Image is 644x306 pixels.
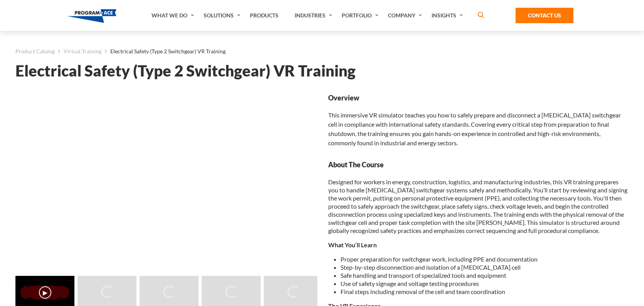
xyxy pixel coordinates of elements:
[15,93,322,266] iframe: Electrical Safety (Type 2 Switchgear) VR Training - Video 0
[341,271,629,279] li: Safe handling and transport of specialized tools and equipment
[101,46,226,56] li: Electrical Safety (Type 2 Switchgear) VR Training
[341,279,629,287] li: Use of safety signage and voltage testing procedures
[341,263,629,271] li: Step-by-step disconnection and isolation of a [MEDICAL_DATA] cell
[15,46,629,56] nav: breadcrumb
[64,46,101,56] a: Virtual Training
[328,160,629,170] strong: About The Course
[328,178,629,235] p: Designed for workers in energy, construction, logistics, and manufacturing industries, this VR tr...
[39,286,51,299] button: ▶
[328,93,629,103] strong: Overview
[516,8,573,23] a: Contact Us
[341,255,629,263] li: Proper preparation for switchgear work, including PPE and documentation
[328,241,629,249] p: What You’ll Learn
[15,64,629,78] h1: Electrical Safety (Type 2 Switchgear) VR Training
[341,287,629,296] li: Final steps including removal of the cell and team coordination
[15,46,55,56] a: Product Catalog
[328,93,629,148] div: This immersive VR simulator teaches you how to safely prepare and disconnect a [MEDICAL_DATA] swi...
[67,9,116,23] img: Program-Ace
